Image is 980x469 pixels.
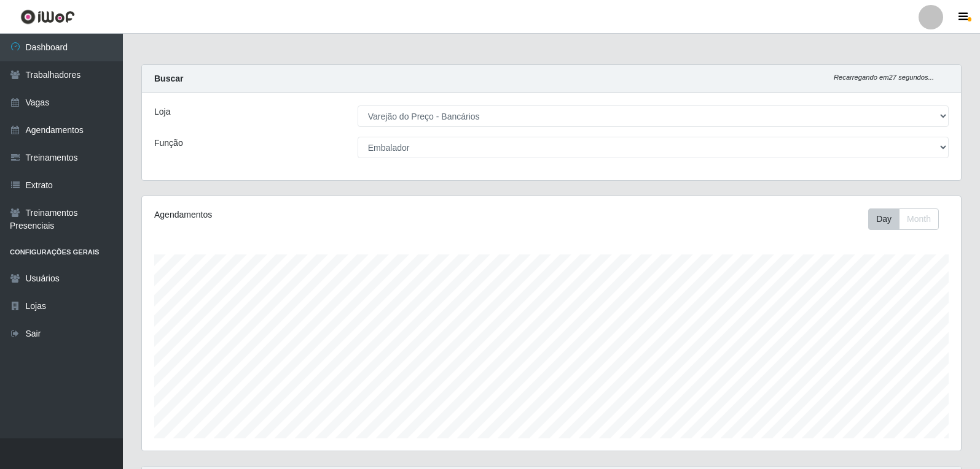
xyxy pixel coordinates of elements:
[154,137,183,150] label: Função
[154,74,183,83] strong: Buscar
[868,208,939,230] div: First group
[868,208,900,230] button: Day
[899,208,939,230] button: Month
[868,208,949,230] div: Toolbar with button groups
[20,9,75,25] img: CoreUI Logo
[154,105,170,118] label: Loja
[834,74,934,81] i: Recarregando em 27 segundos...
[154,208,474,221] div: Agendamentos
